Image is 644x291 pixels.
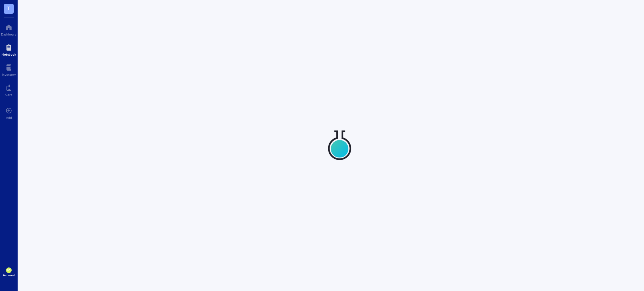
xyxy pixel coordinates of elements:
[5,93,12,96] div: Core
[2,73,16,76] div: Inventory
[2,63,16,76] a: Inventory
[1,22,17,36] a: Dashboard
[3,273,15,277] div: Account
[1,32,17,36] div: Dashboard
[6,116,12,119] div: Add
[2,42,16,56] a: Notebook
[7,269,10,272] span: PO
[5,83,12,96] a: Core
[7,4,10,12] span: T
[2,52,16,56] div: Notebook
